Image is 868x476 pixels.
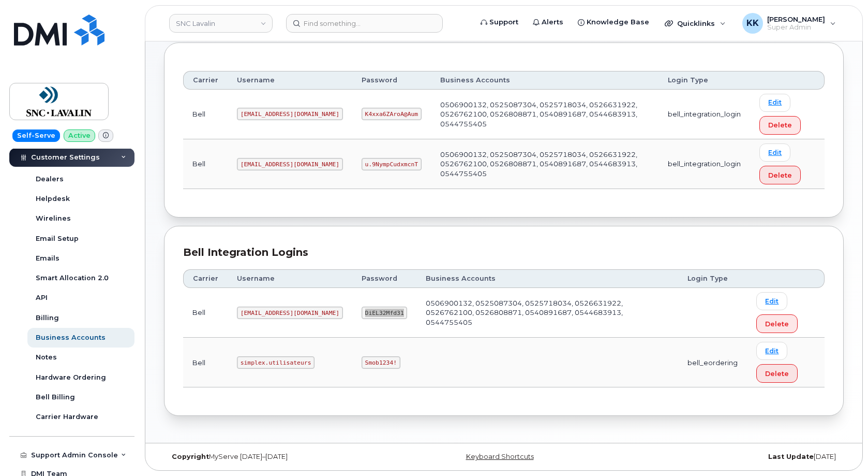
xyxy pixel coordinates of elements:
[228,269,352,288] th: Username
[362,307,408,319] code: DiEL32Mfd31
[526,12,571,33] a: Alerts
[183,71,228,90] th: Carrier
[659,90,750,139] td: bell_integration_login
[416,288,678,338] td: 0506900132, 0525087304, 0525718034, 0526631922, 0526762100, 0526808871, 0540891687, 0544683913, 0...
[759,116,801,135] button: Delete
[735,13,843,34] div: Kristin Kammer-Grossman
[756,342,787,360] a: Edit
[756,292,787,310] a: Edit
[768,170,792,180] span: Delete
[659,139,750,189] td: bell_integration_login
[759,94,790,112] a: Edit
[183,245,825,260] div: Bell Integration Logins
[746,17,759,30] span: KK
[416,269,678,288] th: Business Accounts
[237,158,343,170] code: [EMAIL_ADDRESS][DOMAIN_NAME]
[759,143,790,162] a: Edit
[237,108,343,120] code: [EMAIL_ADDRESS][DOMAIN_NAME]
[657,13,733,34] div: Quicklinks
[362,356,400,369] code: Smob1234!
[164,453,391,461] div: MyServe [DATE]–[DATE]
[183,288,228,338] td: Bell
[768,453,814,460] strong: Last Update
[286,14,443,33] input: Find something...
[183,90,228,139] td: Bell
[587,17,649,27] span: Knowledge Base
[542,17,563,27] span: Alerts
[765,369,789,379] span: Delete
[768,120,792,130] span: Delete
[431,90,659,139] td: 0506900132, 0525087304, 0525718034, 0526631922, 0526762100, 0526808871, 0540891687, 0544683913, 0...
[767,23,825,32] span: Super Admin
[431,139,659,189] td: 0506900132, 0525087304, 0525718034, 0526631922, 0526762100, 0526808871, 0540891687, 0544683913, 0...
[678,338,747,387] td: bell_eordering
[172,453,209,460] strong: Copyright
[362,108,422,120] code: K4xxa6ZAroA@Aum
[237,307,343,319] code: [EMAIL_ADDRESS][DOMAIN_NAME]
[228,71,352,90] th: Username
[489,17,518,27] span: Support
[677,19,715,27] span: Quicklinks
[183,269,228,288] th: Carrier
[466,453,534,460] a: Keyboard Shortcuts
[362,158,422,170] code: u.9NympCudxmcnT
[183,139,228,189] td: Bell
[767,15,825,23] span: [PERSON_NAME]
[352,71,431,90] th: Password
[756,314,798,333] button: Delete
[765,319,789,329] span: Delete
[756,364,798,383] button: Delete
[571,12,656,33] a: Knowledge Base
[237,356,315,369] code: simplex.utilisateurs
[169,14,273,33] a: SNC Lavalin
[352,269,417,288] th: Password
[473,12,526,33] a: Support
[659,71,750,90] th: Login Type
[678,269,747,288] th: Login Type
[183,338,228,387] td: Bell
[431,71,659,90] th: Business Accounts
[617,453,844,461] div: [DATE]
[759,166,801,184] button: Delete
